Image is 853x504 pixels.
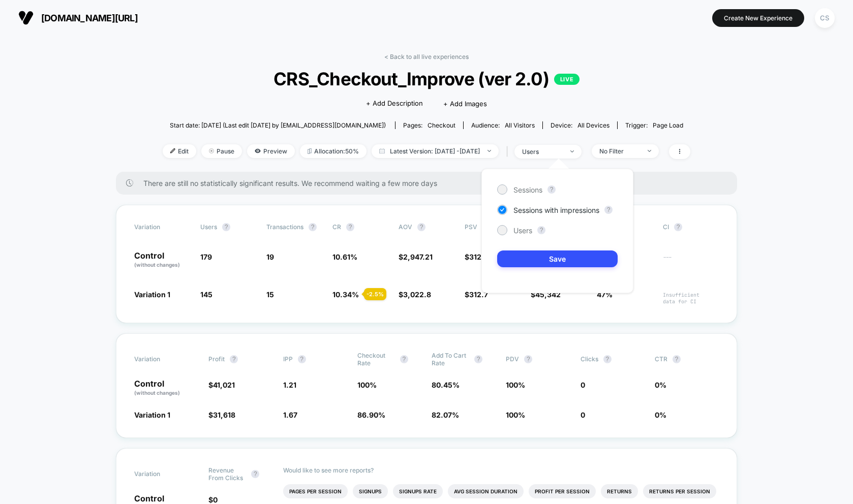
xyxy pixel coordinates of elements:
span: --- [663,254,719,269]
button: [DOMAIN_NAME][URL] [15,10,141,26]
span: $ [465,290,488,299]
span: Variation 1 [134,290,170,299]
span: Allocation: 50% [300,144,367,158]
div: CS [815,8,835,28]
span: Profit [208,355,225,363]
span: All Visitors [505,121,535,129]
span: checkout [428,121,455,129]
span: 0 % [655,381,666,389]
span: 82.07 % [432,411,459,419]
p: Control [134,380,198,397]
span: 1.67 [283,411,297,419]
span: CR [332,223,341,231]
span: Sessions [513,185,542,194]
span: Add To Cart Rate [432,352,469,367]
button: ? [298,355,306,363]
div: Audience: [471,121,535,129]
span: all devices [577,121,610,129]
li: Returns [601,484,638,498]
p: Would like to see more reports? [283,466,719,474]
span: 100 % [506,411,525,419]
img: end [648,150,651,152]
span: 86.90 % [357,411,385,419]
span: 0 % [655,411,666,419]
img: edit [170,148,175,153]
div: Pages: [403,121,455,129]
li: Avg Session Duration [448,484,524,498]
span: $ [208,495,218,504]
span: $ [399,253,433,261]
span: Checkout Rate [357,352,395,367]
span: Latest Version: [DATE] - [DATE] [372,144,499,158]
button: ? [524,355,532,363]
span: Page Load [653,121,683,129]
li: Signups Rate [393,484,443,498]
span: 0 [581,381,585,389]
span: 15 [266,290,274,299]
p: Control [134,251,190,269]
span: Variation [134,466,190,482]
span: 100 % [506,381,525,389]
span: 145 [200,290,212,299]
li: Signups [353,484,388,498]
div: No Filter [599,147,640,155]
button: ? [346,223,354,231]
p: LIVE [554,74,580,85]
span: (without changes) [134,390,180,396]
li: Returns Per Session [643,484,716,498]
div: Trigger: [625,121,683,129]
button: ? [474,355,482,363]
span: Users [513,226,532,235]
li: Pages Per Session [283,484,348,498]
span: 80.45 % [432,381,460,389]
span: IPP [283,355,293,363]
img: calendar [379,148,385,153]
span: Preview [247,144,295,158]
span: Variation [134,352,190,367]
span: 312.7 [469,290,488,299]
span: 2,947.21 [403,253,433,261]
span: Variation [134,223,190,231]
button: ? [547,185,556,194]
span: 3,022.8 [403,290,431,299]
a: < Back to all live experiences [384,53,469,60]
button: ? [309,223,317,231]
span: CI [663,223,719,231]
span: 0 [213,495,218,504]
span: 1.21 [283,381,296,389]
button: Create New Experience [712,9,804,27]
span: 10.34 % [332,290,359,299]
button: ? [222,223,230,231]
span: $ [208,411,235,419]
span: $ [399,290,431,299]
li: Profit Per Session [529,484,596,498]
button: ? [537,226,545,234]
button: ? [230,355,238,363]
button: ? [603,355,612,363]
button: ? [251,470,259,478]
span: Edit [163,144,196,158]
img: end [209,148,214,153]
span: 19 [266,253,274,261]
span: 0 [581,411,585,419]
div: - 2.5 % [364,288,386,300]
span: $ [208,381,235,389]
span: Variation 1 [134,411,170,419]
img: Visually logo [18,10,34,25]
button: ? [400,355,408,363]
button: ? [604,206,613,214]
img: rebalance [308,148,312,154]
span: + Add Images [443,100,487,108]
img: end [570,150,574,152]
span: Transactions [266,223,303,231]
button: ? [417,223,425,231]
span: $ [465,253,493,261]
span: There are still no statistically significant results. We recommend waiting a few more days [143,179,717,187]
span: Clicks [581,355,598,363]
span: AOV [399,223,412,231]
button: ? [673,355,681,363]
button: Save [497,250,618,267]
span: 179 [200,253,212,261]
span: PDV [506,355,519,363]
div: users [522,148,563,155]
